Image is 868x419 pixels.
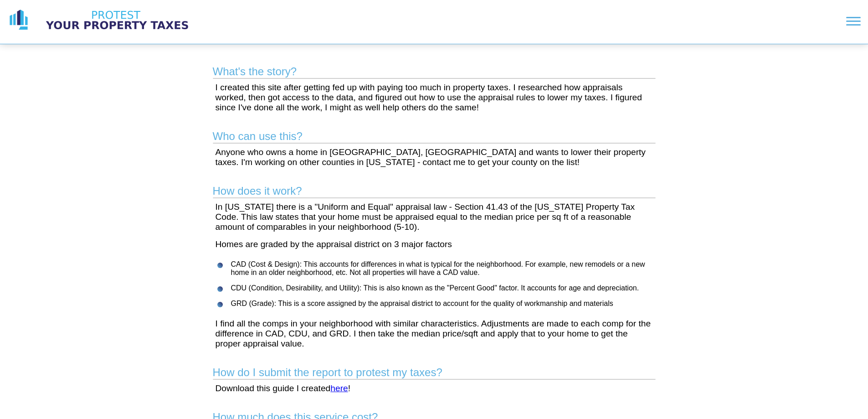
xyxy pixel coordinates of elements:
[37,9,197,31] img: logo text
[216,202,653,232] p: In [US_STATE] there is a "Uniform and Equal" appraisal law - Section 41.43 of the [US_STATE] Prop...
[231,284,660,292] li: CDU (Condition, Desirability, and Utility): This is also known as the "Percent Good" factor. It a...
[231,300,660,308] li: GRD (Grade): This is a score assigned by the appraisal district to account for the quality of wor...
[231,260,660,277] li: CAD (Cost & Design): This accounts for differences in what is typical for the neighborhood. For e...
[213,185,656,198] h2: How does it work?
[216,383,653,393] p: Download this guide I created !
[213,366,656,380] h2: How do I submit the report to protest my taxes?
[216,319,653,349] p: I find all the comps in your neighborhood with similar characteristics. Adjustments are made to e...
[213,130,656,144] h2: Who can use this?
[7,9,30,31] img: logo
[213,65,656,79] h2: What's the story?
[7,9,197,31] a: logo logo text
[216,147,653,167] p: Anyone who owns a home in [GEOGRAPHIC_DATA], [GEOGRAPHIC_DATA] and wants to lower their property ...
[216,83,653,113] p: I created this site after getting fed up with paying too much in property taxes. I researched how...
[330,383,348,393] a: here
[216,239,653,249] p: Homes are graded by the appraisal district on 3 major factors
